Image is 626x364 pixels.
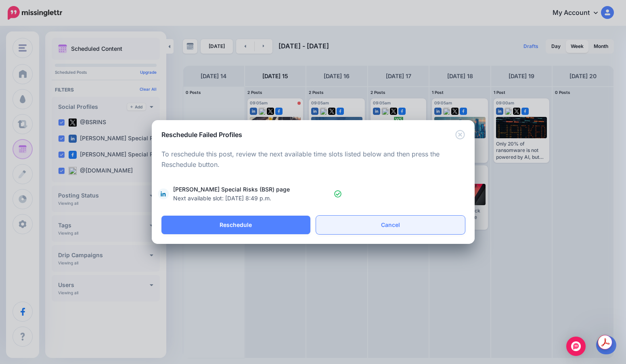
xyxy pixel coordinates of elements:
p: To reschedule this post, review the next available time slots listed below and then press the Res... [161,149,465,170]
div: Open Intercom Messenger [566,337,586,356]
span: Next available slot: [DATE] 8:49 p.m. [173,195,271,202]
span: [PERSON_NAME] Special Risks (BSR) page [173,185,334,203]
a: [PERSON_NAME] Special Risks (BSR) page Next available slot: [DATE] 8:49 p.m. [160,185,467,203]
button: Reschedule [161,216,310,234]
a: Cancel [316,216,465,234]
button: Close [455,130,465,140]
h5: Reschedule Failed Profiles [161,130,242,139]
